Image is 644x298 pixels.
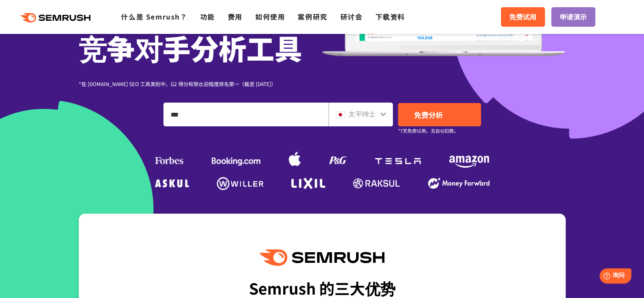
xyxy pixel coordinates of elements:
[551,7,595,27] a: 申请演示
[376,11,405,22] a: 下载资料
[79,27,302,68] font: 竞争对手分析工具
[348,109,376,119] font: 太平绅士
[255,11,285,22] a: 如何使用
[79,80,276,87] font: *在 [DOMAIN_NAME] SEO 工具类别中，G2 得分和受欢迎程度排名第一（截至 [DATE]）
[398,103,481,126] a: 免费分析
[121,11,187,22] a: 什么是 Semrush？
[560,11,587,22] font: 申请演示
[509,11,536,22] font: 免费试用
[260,249,384,266] img: Semrush
[569,265,635,289] iframe: 帮助小部件启动器
[228,11,243,22] a: 费用
[298,11,327,22] a: 案例研究
[414,109,443,120] font: 免费分析
[340,11,363,22] a: 研讨会
[398,127,459,134] font: *7天免费试用。无自动扣款。
[501,7,545,27] a: 免费试用
[200,11,215,22] a: 功能
[164,103,328,126] input: 输入域名、关键字或 URL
